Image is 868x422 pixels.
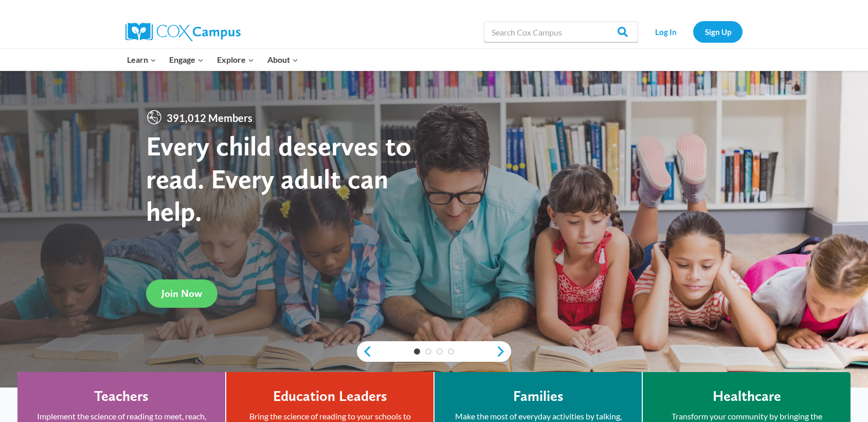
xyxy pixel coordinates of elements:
[217,53,254,66] span: Explore
[414,348,420,355] a: 1
[146,129,411,227] strong: Every child deserves to read. Every adult can help.
[693,21,743,42] a: Sign Up
[437,348,443,355] a: 3
[357,341,511,362] div: content slider buttons
[161,287,202,300] span: Join Now
[643,21,743,42] nav: Secondary Navigation
[484,22,638,42] input: Search Cox Campus
[146,279,218,308] a: Join Now
[513,388,564,405] h4: Families
[448,348,454,355] a: 4
[713,388,781,405] h4: Healthcare
[643,21,688,42] a: Log In
[127,53,156,66] span: Learn
[162,109,257,126] span: 391,012 Members
[273,388,387,405] h4: Education Leaders
[425,348,431,355] a: 2
[125,23,241,41] img: Cox Campus
[120,49,304,71] nav: Primary Navigation
[169,53,204,66] span: Engage
[496,345,511,358] a: next
[267,53,298,66] span: About
[94,388,149,405] h4: Teachers
[357,345,372,358] a: previous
